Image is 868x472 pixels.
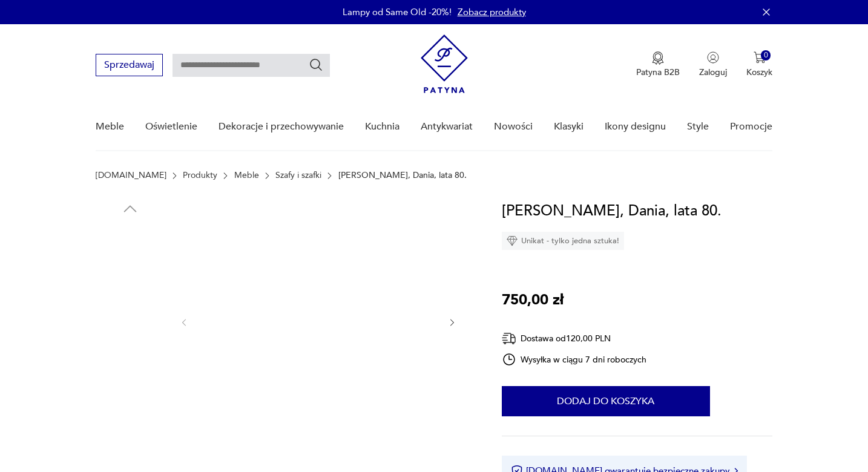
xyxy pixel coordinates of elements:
[554,103,584,150] a: Klasyki
[96,54,163,76] button: Sprzedawaj
[502,289,564,312] p: 750,00 zł
[343,6,452,18] p: Lampy od Same Old -20%!
[96,301,165,370] img: Zdjęcie produktu Szafka, Dania, lata 80.
[746,67,772,78] p: Koszyk
[96,378,165,447] img: Zdjęcie produktu Szafka, Dania, lata 80.
[96,103,124,150] a: Meble
[699,67,727,78] p: Zaloguj
[502,331,516,346] img: Ikona dostawy
[754,51,766,64] img: Ikona koszyka
[421,34,468,93] img: Patyna - sklep z meblami i dekoracjami vintage
[507,235,518,246] img: Ikona diamentu
[338,171,467,180] p: [PERSON_NAME], Dania, lata 80.
[652,51,664,65] img: Ikona medalu
[730,103,772,150] a: Promocje
[421,103,473,150] a: Antykwariat
[202,200,435,444] img: Zdjęcie produktu Szafka, Dania, lata 80.
[687,103,709,150] a: Style
[502,352,647,367] div: Wysyłka w ciągu 7 dni roboczych
[96,171,166,180] a: [DOMAIN_NAME]
[309,57,323,72] button: Szukaj
[494,103,533,150] a: Nowości
[636,51,680,78] a: Ikona medaluPatyna B2B
[699,51,727,78] button: Zaloguj
[761,50,771,61] div: 0
[183,171,217,180] a: Produkty
[502,386,710,416] button: Dodaj do koszyka
[707,51,719,64] img: Ikonka użytkownika
[234,171,259,180] a: Meble
[365,103,399,150] a: Kuchnia
[96,62,163,70] a: Sprzedawaj
[219,103,344,150] a: Dekoracje i przechowywanie
[636,51,680,78] button: Patyna B2B
[502,331,647,346] div: Dostawa od 120,00 PLN
[502,232,624,250] div: Unikat - tylko jedna sztuka!
[145,103,197,150] a: Oświetlenie
[502,200,722,223] h1: [PERSON_NAME], Dania, lata 80.
[605,103,666,150] a: Ikony designu
[275,171,321,180] a: Szafy i szafki
[458,6,526,18] a: Zobacz produkty
[746,51,772,78] button: 0Koszyk
[96,224,165,293] img: Zdjęcie produktu Szafka, Dania, lata 80.
[636,67,680,78] p: Patyna B2B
